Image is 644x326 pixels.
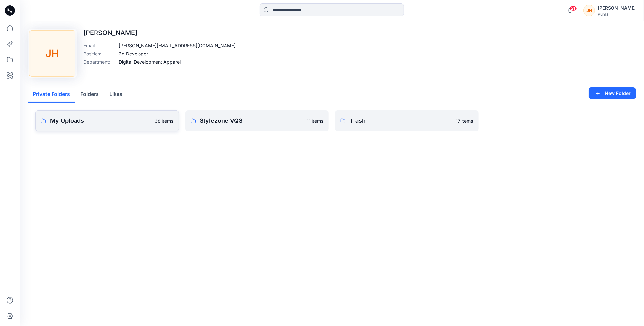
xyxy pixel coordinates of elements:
p: 17 items [456,118,473,124]
p: My Uploads [50,116,151,125]
div: JH [29,30,75,77]
button: Likes [104,86,128,103]
p: Position : [83,50,116,57]
p: 38 items [155,118,174,124]
p: Department : [83,58,116,65]
p: Stylezone VQS [200,116,303,125]
button: New Folder [589,87,636,99]
a: Stylezone VQS11 items [185,110,329,131]
a: Trash17 items [335,110,479,131]
button: Private Folders [28,86,75,103]
p: 3d Developer [119,50,148,57]
p: [PERSON_NAME] [83,29,236,37]
a: My Uploads38 items [35,110,179,131]
div: JH [583,5,595,16]
div: Puma [598,12,636,17]
div: [PERSON_NAME] [598,4,636,12]
span: 21 [570,6,577,11]
p: Email : [83,42,116,49]
p: 11 items [307,118,323,124]
p: [PERSON_NAME][EMAIL_ADDRESS][DOMAIN_NAME] [119,42,236,49]
p: Digital Development Apparel [119,58,181,65]
button: Folders [75,86,104,103]
p: Trash [350,116,452,125]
